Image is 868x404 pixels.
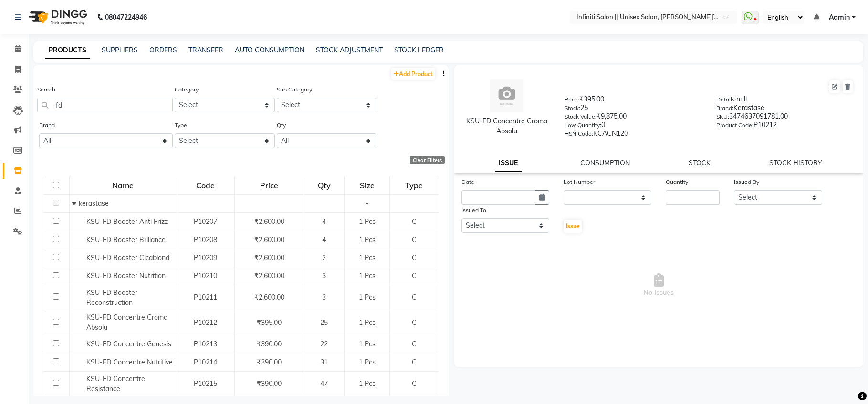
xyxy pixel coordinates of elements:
div: Clear Filters [410,156,445,164]
span: 31 [320,358,328,366]
span: C [412,340,417,348]
div: null [716,94,854,108]
div: Size [345,177,389,194]
span: ₹2,600.00 [254,272,284,280]
label: Sub Category [277,85,312,94]
a: Add Product [391,68,435,80]
span: KSU-FD Concentre Nutritive [86,358,173,366]
img: avatar [490,79,523,112]
span: C [412,379,417,388]
label: Stock Value: [565,112,596,121]
span: P10214 [194,358,217,366]
label: HSN Code: [565,130,593,138]
div: ₹9,875.00 [565,111,702,125]
a: STOCK [689,159,711,167]
input: Search by product name or code [37,98,173,112]
span: 1 Pcs [359,340,376,348]
label: Product Code: [716,121,753,130]
span: ₹2,600.00 [254,253,284,262]
label: Brand [39,121,55,130]
span: - [366,199,368,208]
span: KSU-FD Concentre Croma Absolu [86,313,167,332]
label: SKU: [716,112,729,121]
span: 1 Pcs [359,253,376,262]
span: 3 [322,272,326,280]
label: Issued To [461,206,486,214]
span: 1 Pcs [359,235,376,244]
label: Type [175,121,187,130]
span: 22 [320,340,328,348]
span: KSU-FD Booster Reconstruction [86,288,137,307]
span: ₹390.00 [257,358,282,366]
span: ₹390.00 [257,340,282,348]
label: Issued By [734,178,759,186]
div: KSU-FD Concentre Croma Absolu [464,116,551,136]
span: kerastase [79,199,109,208]
span: P10209 [194,253,217,262]
label: Qty [277,121,286,130]
button: Issue [564,220,582,233]
span: ₹2,600.00 [254,293,284,302]
label: Date [461,178,474,186]
span: C [412,358,417,366]
span: 25 [320,318,328,327]
a: ISSUE [495,155,522,172]
span: Issue [566,222,580,230]
span: 1 Pcs [359,358,376,366]
span: KSU-FD Booster Nutrition [86,272,166,280]
span: C [412,253,417,262]
span: P10215 [194,379,217,388]
span: KSU-FD Concentre Genesis [86,340,171,348]
a: CONSUMPTION [580,159,630,167]
label: Stock: [565,104,580,112]
a: AUTO CONSUMPTION [235,46,304,54]
div: Type [390,177,438,194]
span: ₹395.00 [257,318,282,327]
div: KCACN120 [565,129,702,142]
span: 1 Pcs [359,318,376,327]
b: 08047224946 [105,4,147,30]
img: logo [24,4,90,30]
label: Brand: [716,104,733,112]
label: Price: [565,95,579,104]
div: Qty [305,177,344,194]
span: P10207 [194,217,217,226]
span: P10211 [194,293,217,302]
div: Code [178,177,234,194]
span: P10212 [194,318,217,327]
span: KSU-FD Booster Cicablond [86,253,169,262]
span: 3 [322,293,326,302]
span: 47 [320,379,328,388]
div: 3474637091781.00 [716,111,854,125]
div: Name [70,177,176,194]
span: C [412,318,417,327]
span: C [412,235,417,244]
span: Collapse Row [72,199,79,208]
span: 1 Pcs [359,217,376,226]
a: STOCK ADJUSTMENT [316,46,383,54]
label: Search [37,85,55,94]
label: Quantity [666,178,688,186]
span: P10210 [194,272,217,280]
span: 2 [322,253,326,262]
div: 0 [565,120,702,133]
span: 1 Pcs [359,379,376,388]
span: 1 Pcs [359,272,376,280]
a: TRANSFER [188,46,223,54]
a: PRODUCTS [45,42,90,59]
span: KSU-FD Concentre Resistance [86,374,145,393]
span: C [412,217,417,226]
label: Details: [716,95,736,104]
span: C [412,272,417,280]
span: C [412,293,417,302]
span: ₹2,600.00 [254,217,284,226]
div: P10212 [716,120,854,133]
label: Lot Number [564,178,595,186]
span: 4 [322,217,326,226]
span: ₹2,600.00 [254,235,284,244]
a: STOCK HISTORY [769,159,822,167]
div: Price [235,177,303,194]
span: KSU-FD Booster Brillance [86,235,166,244]
span: Admin [829,12,850,22]
div: Kerastase [716,103,854,116]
